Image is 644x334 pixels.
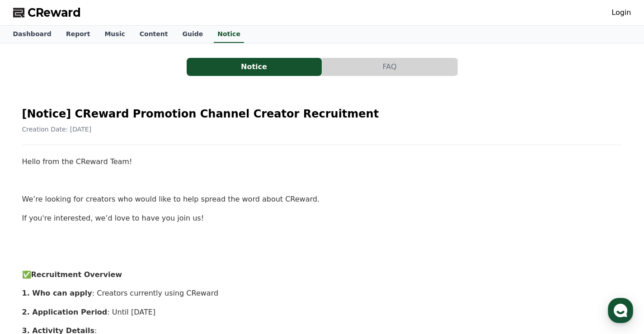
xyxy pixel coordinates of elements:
p: If you're interested, we’d love to have you join us! [22,212,622,224]
a: CReward [13,5,81,20]
span: CReward [28,5,81,20]
a: Notice [214,26,244,43]
p: : Creators currently using CReward [22,287,622,299]
strong: 1. Who can apply [22,289,92,297]
a: Music [97,26,132,43]
span: Creation Date: [DATE] [22,126,92,133]
p: We’re looking for creators who would like to help spread the word about CReward. [22,193,622,205]
a: Guide [175,26,210,43]
a: Content [132,26,175,43]
button: FAQ [322,58,457,76]
a: FAQ [322,58,458,76]
strong: Recruitment Overview [31,270,122,279]
a: Report [59,26,98,43]
a: Login [611,7,631,18]
a: Notice [187,58,322,76]
p: ✅ [22,269,622,281]
p: Hello from the CReward Team! [22,156,622,168]
button: Notice [187,58,322,76]
h2: [Notice] CReward Promotion Channel Creator Recruitment [22,107,622,121]
a: Dashboard [6,26,59,43]
p: : Until [DATE] [22,306,622,318]
strong: 2. Application Period [22,308,108,316]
